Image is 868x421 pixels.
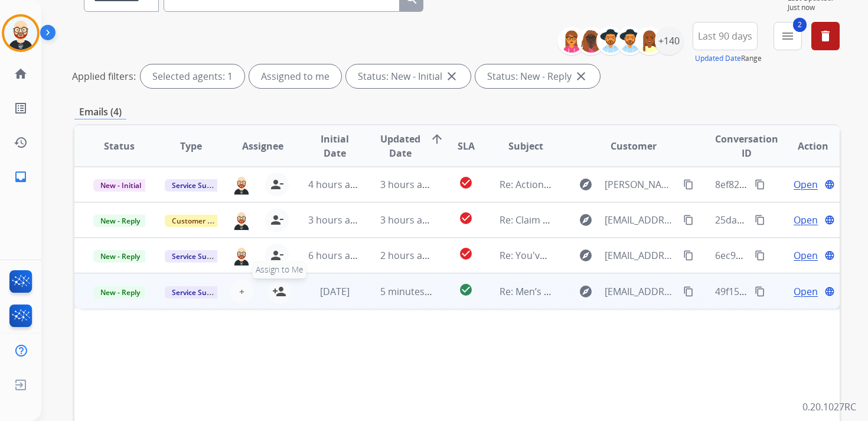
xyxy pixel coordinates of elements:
[695,54,741,63] button: Updated Date
[794,284,818,299] span: Open
[459,283,473,297] mat-icon: check_circle
[239,284,244,299] span: +
[93,286,147,299] span: New - Reply
[458,139,475,153] span: SLA
[693,22,758,50] button: Last 90 days
[380,132,420,160] span: Updated Date
[500,213,710,226] span: Re: Claim Update - Next Steps - Action Required
[270,248,284,263] mat-icon: person_remove
[308,249,361,262] span: 6 hours ago
[232,174,251,195] img: agent-avatar
[698,34,752,38] span: Last 90 days
[249,64,341,88] div: Assigned to me
[320,285,350,298] span: [DATE]
[4,17,37,50] img: avatar
[380,178,433,191] span: 3 hours ago
[605,248,677,263] span: [EMAIL_ADDRESS][DOMAIN_NAME]
[230,280,253,303] button: +
[824,250,835,261] mat-icon: language
[683,250,694,261] mat-icon: content_copy
[14,67,28,81] mat-icon: home
[774,22,802,50] button: 2
[781,29,795,43] mat-icon: menu
[579,284,593,299] mat-icon: explore
[794,248,818,263] span: Open
[755,215,765,225] mat-icon: content_copy
[308,213,361,226] span: 3 hours ago
[508,139,543,153] span: Subject
[794,213,818,227] span: Open
[270,177,284,192] mat-icon: person_remove
[579,248,593,263] mat-icon: explore
[14,170,28,184] mat-icon: inbox
[574,69,588,83] mat-icon: close
[270,213,284,227] mat-icon: person_remove
[802,400,856,414] p: 0.20.1027RC
[824,215,835,225] mat-icon: language
[93,179,148,192] span: New - Initial
[272,284,286,299] mat-icon: person_add
[605,213,677,227] span: [EMAIL_ADDRESS][DOMAIN_NAME]
[755,250,765,261] mat-icon: content_copy
[232,245,251,265] img: agent-avatar
[755,286,765,297] mat-icon: content_copy
[72,69,136,83] p: Applied filters:
[715,132,778,160] span: Conversation ID
[165,250,232,263] span: Service Support
[104,139,135,153] span: Status
[93,215,147,227] span: New - Reply
[380,213,433,226] span: 3 hours ago
[459,176,473,190] mat-icon: check_circle
[695,53,762,63] span: Range
[768,125,840,167] th: Action
[346,64,471,88] div: Status: New - Initial
[253,261,306,278] span: Assign to Me
[605,177,677,192] span: [PERSON_NAME][EMAIL_ADDRESS][DOMAIN_NAME]
[793,18,807,32] span: 2
[605,284,677,299] span: [EMAIL_ADDRESS][DOMAIN_NAME]
[380,285,443,298] span: 5 minutes ago
[683,215,694,225] mat-icon: content_copy
[683,286,694,297] mat-icon: content_copy
[430,132,444,146] mat-icon: arrow_upward
[475,64,600,88] div: Status: New - Reply
[93,250,147,263] span: New - Reply
[165,179,232,192] span: Service Support
[788,3,840,12] span: Just now
[459,247,473,261] mat-icon: check_circle
[141,64,244,88] div: Selected agents: 1
[14,135,28,150] mat-icon: history
[794,177,818,192] span: Open
[445,69,459,83] mat-icon: close
[14,101,28,115] mat-icon: list_alt
[308,132,360,160] span: Initial Date
[459,211,473,225] mat-icon: check_circle
[380,249,433,262] span: 2 hours ago
[818,29,833,43] mat-icon: delete
[755,179,765,190] mat-icon: content_copy
[308,178,361,191] span: 4 hours ago
[824,286,835,297] mat-icon: language
[165,215,242,227] span: Customer Support
[165,286,232,299] span: Service Support
[579,177,593,192] mat-icon: explore
[74,105,126,119] p: Emails (4)
[232,210,251,230] img: agent-avatar
[579,213,593,227] mat-icon: explore
[180,139,202,153] span: Type
[611,139,657,153] span: Customer
[824,179,835,190] mat-icon: language
[242,139,283,153] span: Assignee
[655,27,683,55] div: +140
[267,280,291,303] button: Assign to Me
[683,179,694,190] mat-icon: content_copy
